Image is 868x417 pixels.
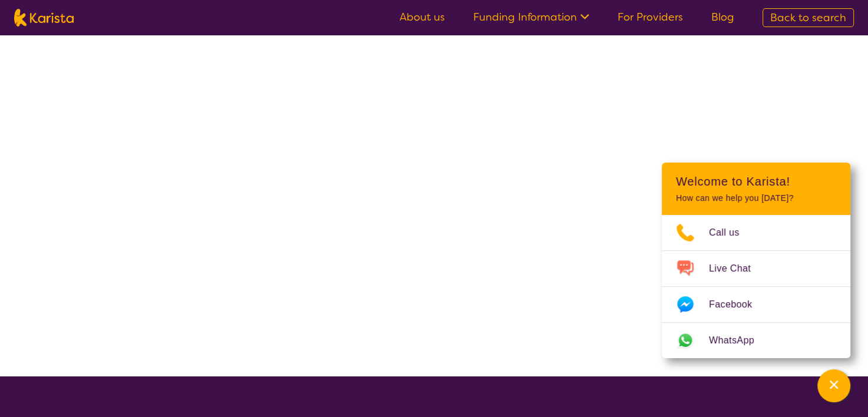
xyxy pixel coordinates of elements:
[400,10,445,24] a: About us
[770,11,846,25] span: Back to search
[473,10,589,24] a: Funding Information
[676,174,836,188] h2: Welcome to Karista!
[709,296,766,313] span: Facebook
[662,163,850,358] div: Channel Menu
[662,215,850,358] ul: Choose channel
[711,10,734,24] a: Blog
[709,260,765,277] span: Live Chat
[709,332,768,349] span: WhatsApp
[618,10,683,24] a: For Providers
[676,193,836,203] p: How can we help you [DATE]?
[817,369,850,402] button: Channel Menu
[662,323,850,358] a: Web link opens in a new tab.
[763,8,854,27] a: Back to search
[14,9,74,27] img: Karista logo
[709,224,754,241] span: Call us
